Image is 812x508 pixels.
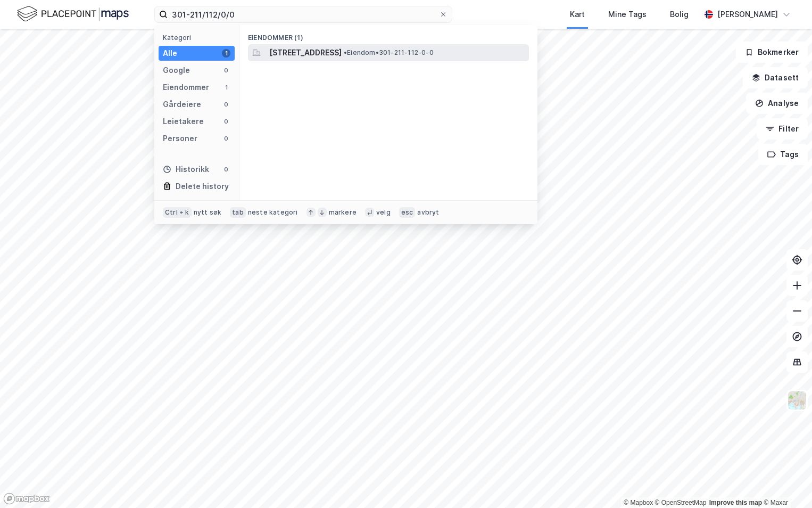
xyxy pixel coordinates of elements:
div: 0 [222,66,230,75]
div: 1 [222,83,230,92]
div: tab [230,207,246,218]
div: Google [163,64,190,77]
input: Søk på adresse, matrikkel, gårdeiere, leietakere eller personer [168,6,439,22]
div: [PERSON_NAME] [717,8,778,21]
span: Eiendom • 301-211-112-0-0 [344,48,434,57]
div: 1 [222,49,230,58]
div: Bolig [670,8,689,21]
div: Mine Tags [608,8,647,21]
div: Delete history [176,180,229,193]
a: OpenStreetMap [655,499,707,506]
div: velg [376,208,391,217]
span: [STREET_ADDRESS] [269,46,342,59]
div: neste kategori [248,208,298,217]
button: Tags [758,144,808,165]
div: 0 [222,165,230,174]
span: • [344,48,347,56]
div: Eiendommer [163,81,209,94]
div: Kart [570,8,585,21]
div: Gårdeiere [163,98,201,111]
div: Kategori [163,34,235,42]
div: markere [329,208,357,217]
button: Bokmerker [736,42,808,63]
button: Analyse [746,93,808,114]
div: 0 [222,100,230,109]
img: Z [787,390,807,411]
img: logo.f888ab2527a4732fd821a326f86c7f29.svg [17,5,129,23]
div: nytt søk [194,208,222,217]
div: 0 [222,134,230,143]
button: Datasett [743,67,808,88]
div: esc [399,207,416,218]
div: Personer [163,132,197,145]
div: Leietakere [163,115,204,128]
div: 0 [222,117,230,126]
a: Improve this map [709,499,762,506]
iframe: Chat Widget [759,457,812,508]
button: Filter [757,118,808,140]
a: Mapbox [624,499,653,506]
div: Alle [163,47,177,60]
div: Ctrl + k [163,207,192,218]
div: avbryt [417,208,439,217]
div: Historikk [163,163,209,176]
a: Mapbox homepage [3,493,50,505]
div: Eiendommer (1) [239,25,537,44]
